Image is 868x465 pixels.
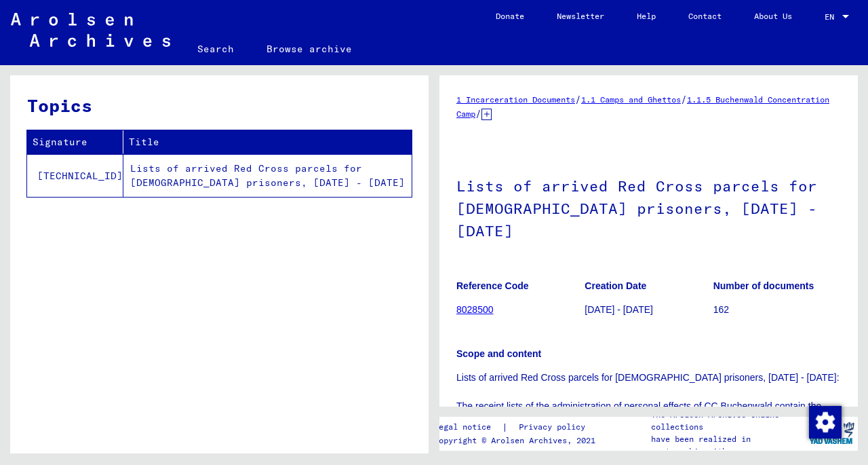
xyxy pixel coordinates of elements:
p: Lists of arrived Red Cross parcels for [DEMOGRAPHIC_DATA] prisoners, [DATE] - [DATE]: The receipt... [456,371,841,456]
h1: Lists of arrived Red Cross parcels for [DEMOGRAPHIC_DATA] prisoners, [DATE] - [DATE] [456,155,841,259]
span: / [681,93,687,105]
img: Change consent [809,406,842,439]
a: Browse archive [250,33,368,65]
a: 1.1 Camps and Ghettos [581,94,681,105]
h3: Topics [27,92,411,119]
a: Legal notice [434,420,502,434]
span: / [475,107,481,119]
p: [DATE] - [DATE] [585,303,712,317]
b: Scope and content [456,348,541,359]
a: 1 Incarceration Documents [456,94,575,105]
div: | [434,420,601,434]
p: The Arolsen Archives online collections [651,409,806,433]
a: Privacy policy [508,420,601,434]
a: Search [181,33,250,65]
td: Lists of arrived Red Cross parcels for [DEMOGRAPHIC_DATA] prisoners, [DATE] - [DATE] [123,154,412,197]
img: Arolsen_neg.svg [11,13,170,47]
b: Reference Code [456,280,529,291]
b: Number of documents [713,280,814,291]
th: Title [123,130,412,154]
span: / [575,93,581,105]
th: Signature [27,130,123,154]
div: Change consent [808,405,841,438]
b: Creation Date [585,280,646,291]
span: EN [825,12,840,22]
p: have been realized in partnership with [651,433,806,458]
a: 8028500 [456,304,494,315]
p: Copyright © Arolsen Archives, 2021 [434,434,601,447]
img: yv_logo.png [806,416,857,450]
td: [TECHNICAL_ID] [27,154,123,197]
p: 162 [713,303,841,317]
